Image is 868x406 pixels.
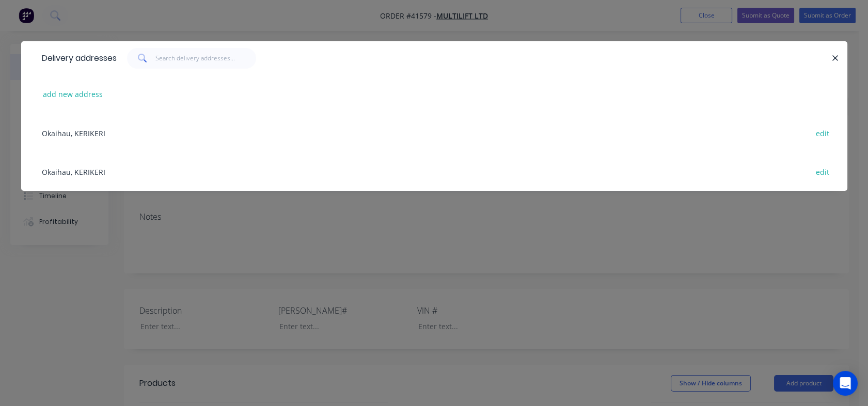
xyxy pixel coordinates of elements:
[37,152,832,191] div: Okaihau, KERIKERI
[811,126,835,140] button: edit
[833,371,858,396] div: Open Intercom Messenger
[811,165,835,178] button: edit
[155,48,256,69] input: Search delivery addresses...
[37,42,117,75] div: Delivery addresses
[38,87,108,101] button: add new address
[37,113,832,152] div: Okaihau, KERIKERI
